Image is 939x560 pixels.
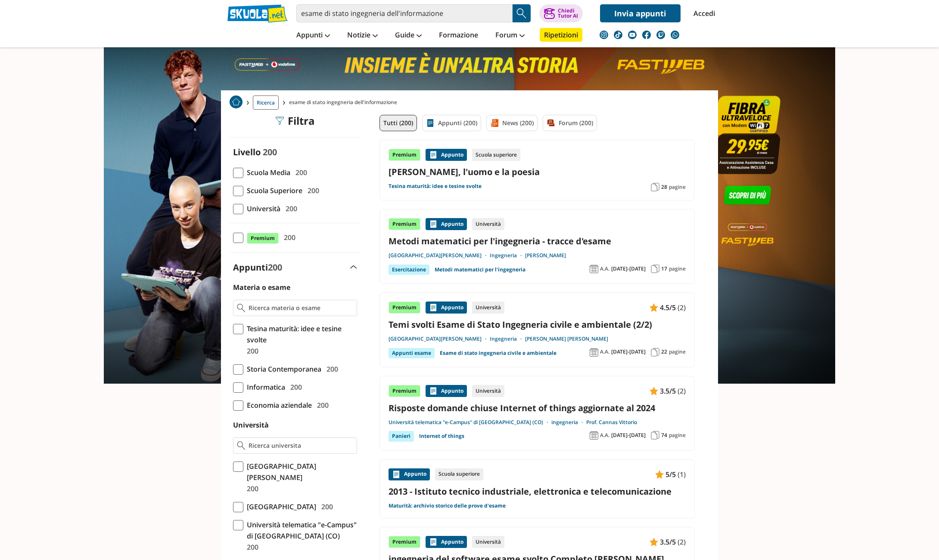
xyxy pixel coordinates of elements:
[426,385,467,397] div: Appunto
[389,348,435,358] div: Appunti esame
[389,166,686,178] a: [PERSON_NAME], l'uomo e la poesia
[389,302,420,314] div: Premium
[426,302,467,314] div: Appunto
[243,345,258,357] span: 200
[539,4,583,22] button: ChiediTutor AI
[389,502,506,509] a: Maturità: archivio storico delle prove d'esame
[292,167,307,178] span: 200
[660,302,676,313] span: 4.5/5
[540,28,582,42] a: Ripetizioni
[472,302,504,314] div: Università
[611,265,646,272] span: [DATE]-[DATE]
[389,486,686,497] a: 2013 - Istituto tecnico industriale, elettronica e telecomunicazione
[650,538,658,546] img: Appunti contenuto
[422,115,481,131] a: Appunti (200)
[233,420,269,430] label: Università
[435,265,525,275] a: Metodi matematici per l'ingegneria
[314,400,329,411] span: 200
[660,385,676,397] span: 3.5/5
[389,335,490,342] a: [GEOGRAPHIC_DATA][PERSON_NAME]
[472,218,504,230] div: Università
[661,348,667,355] span: 22
[628,31,637,39] img: youtube
[600,31,608,39] img: instagram
[490,335,525,342] a: Ingegneria
[318,501,333,512] span: 200
[345,28,380,43] a: Notizie
[590,348,598,357] img: Anno accademico
[513,4,531,22] button: Search Button
[669,265,686,272] span: pagine
[590,431,598,440] img: Anno accademico
[490,252,525,259] a: Ingegneria
[660,536,676,548] span: 3.5/5
[551,419,586,426] a: ingegneria
[230,95,243,110] a: Home
[661,432,667,439] span: 74
[237,441,245,450] img: Ricerca universita
[678,469,686,480] span: (1)
[296,4,513,22] input: Cerca appunti, riassunti o versioni
[280,232,295,243] span: 200
[379,115,417,131] a: Tutti (200)
[651,265,659,273] img: Pagine
[392,470,401,479] img: Appunti contenuto
[665,469,676,480] span: 5/5
[268,262,282,273] span: 200
[323,363,338,375] span: 200
[590,265,598,273] img: Anno accademico
[393,28,424,43] a: Guide
[678,302,686,313] span: (2)
[243,167,290,178] span: Scuola Media
[287,382,302,393] span: 200
[678,536,686,548] span: (2)
[243,501,316,512] span: [GEOGRAPHIC_DATA]
[656,31,665,39] img: twitch
[543,115,597,131] a: Forum (200)
[426,536,467,548] div: Appunto
[389,235,686,247] a: Metodi matematici per l'ingegneria - tracce d'esame
[472,536,504,548] div: Università
[243,185,302,196] span: Scuola Superiore
[472,385,504,397] div: Università
[558,8,578,18] div: Chiedi Tutor AI
[247,233,279,244] span: Premium
[276,117,284,125] img: Filtra filtri mobile
[650,303,658,312] img: Appunti contenuto
[237,304,245,312] img: Ricerca materia o esame
[389,183,482,190] a: Tesina maturità: idee e tesine svolte
[642,31,651,39] img: facebook
[350,265,357,269] img: Apri e chiudi sezione
[389,385,420,397] div: Premium
[389,468,430,480] div: Appunto
[429,303,438,312] img: Appunti contenuto
[304,185,319,196] span: 200
[282,203,297,214] span: 200
[230,95,243,108] img: Home
[486,115,538,131] a: News (200)
[243,483,258,494] span: 200
[289,95,401,110] span: esame di stato ingegneria dell'informazione
[429,151,438,159] img: Appunti contenuto
[669,348,686,355] span: pagine
[655,470,664,479] img: Appunti contenuto
[389,536,420,548] div: Premium
[651,348,659,357] img: Pagine
[389,319,686,330] a: Temi svolti Esame di Stato Ingegneria civile e ambientale (2/2)
[243,461,357,483] span: [GEOGRAPHIC_DATA][PERSON_NAME]
[243,542,258,553] span: 200
[650,387,658,395] img: Appunti contenuto
[426,119,435,127] img: Appunti filtro contenuto
[389,419,551,426] a: Università telematica "e-Campus" di [GEOGRAPHIC_DATA] (CO)
[389,431,414,441] div: Panieri
[515,7,528,20] img: Cerca appunti, riassunti o versioni
[389,265,429,275] div: Esercitazione
[600,265,609,272] span: A.A.
[389,402,686,414] a: Risposte domande chiuse Internet of things aggiornate al 2024
[429,387,438,395] img: Appunti contenuto
[586,419,637,426] a: Prof. Cannas Vittorio
[671,31,679,39] img: WhatsApp
[611,348,646,355] span: [DATE]-[DATE]
[678,385,686,397] span: (2)
[669,432,686,439] span: pagine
